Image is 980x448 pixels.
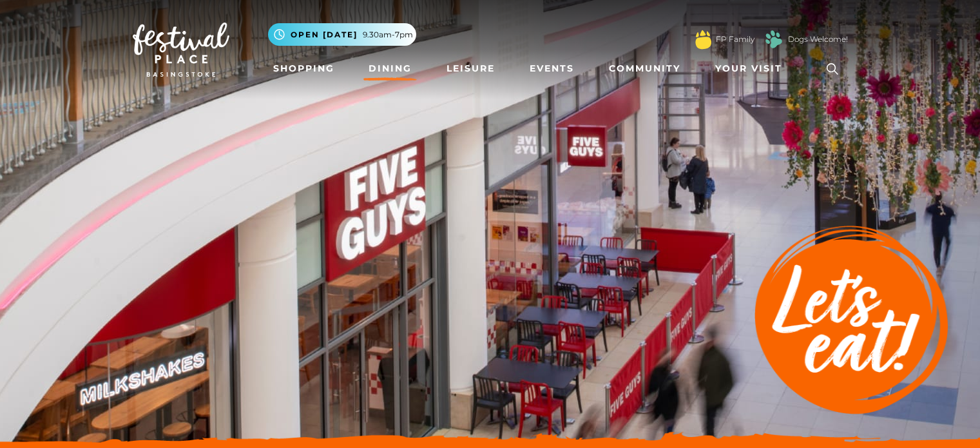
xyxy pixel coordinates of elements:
[715,62,782,75] span: Your Visit
[441,57,500,81] a: Leisure
[788,34,848,45] a: Dogs Welcome!
[363,57,417,81] a: Dining
[133,23,229,77] img: Festival Place Logo
[268,57,340,81] a: Shopping
[604,57,686,81] a: Community
[291,29,358,41] span: Open [DATE]
[268,23,416,46] button: Open [DATE] 9.30am-7pm
[716,34,754,45] a: FP Family
[524,57,579,81] a: Events
[363,29,413,41] span: 9.30am-7pm
[710,57,794,81] a: Your Visit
